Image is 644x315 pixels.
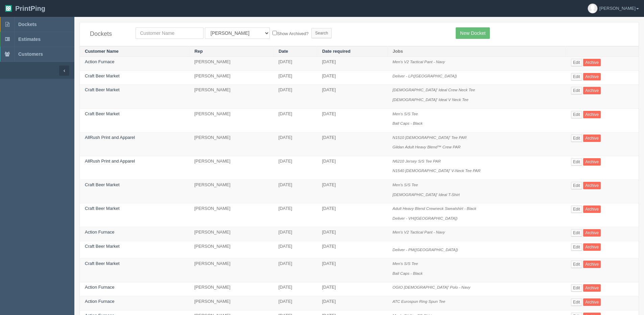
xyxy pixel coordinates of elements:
td: [DATE] [317,203,387,227]
i: Adult Heavy Blend Crewneck Sweatshirt - Black [392,206,476,211]
span: Customers [18,51,43,57]
td: [DATE] [317,282,387,296]
a: Edit [571,87,582,94]
span: Estimates [18,37,41,42]
a: Edit [571,298,582,306]
a: Archive [583,59,601,66]
label: Show Archived? [272,29,308,37]
input: Search [311,28,332,38]
i: N1540 [DEMOGRAPHIC_DATA]' V-Neck Tee PAR [392,168,481,173]
td: [DATE] [273,259,317,282]
td: [PERSON_NAME] [189,282,273,296]
a: Archive [583,87,601,94]
td: [DATE] [273,108,317,132]
i: Deliver - VH([GEOGRAPHIC_DATA]) [392,216,457,220]
th: Jobs [387,46,566,57]
a: Archive [583,298,601,306]
a: Edit [571,59,582,66]
input: Show Archived? [272,31,277,35]
a: Archive [583,243,601,251]
td: [PERSON_NAME] [189,241,273,259]
td: [DATE] [317,132,387,156]
td: [DATE] [273,241,317,259]
i: N1510 [DEMOGRAPHIC_DATA]' Tee PAR [392,135,467,140]
td: [DATE] [317,156,387,179]
td: [DATE] [273,296,317,311]
td: [DATE] [317,71,387,85]
td: [PERSON_NAME] [189,179,273,203]
td: [DATE] [317,296,387,311]
a: Edit [571,205,582,213]
td: [DATE] [317,108,387,132]
td: [DATE] [273,132,317,156]
span: Dockets [18,22,37,27]
a: Rep [194,49,203,54]
a: Action Furnace [85,59,114,64]
a: Archive [583,261,601,268]
a: Craft Beer Market [85,261,120,266]
td: [DATE] [273,57,317,71]
a: Archive [583,73,601,80]
i: [DEMOGRAPHIC_DATA]' Ideal Crew Neck Tee [392,88,475,92]
a: Archive [583,284,601,292]
td: [DATE] [317,85,387,108]
a: Action Furnace [85,229,114,235]
td: [DATE] [317,57,387,71]
a: Craft Beer Market [85,206,120,211]
img: logo-3e63b451c926e2ac314895c53de4908e5d424f24456219fb08d385ab2e579770.png [5,5,12,12]
a: Craft Beer Market [85,111,120,116]
td: [DATE] [273,179,317,203]
td: [PERSON_NAME] [189,156,273,179]
i: Deliver - PM([GEOGRAPHIC_DATA]) [392,247,458,252]
a: Edit [571,182,582,189]
a: Edit [571,111,582,118]
i: Men's S/S Tee [392,183,418,187]
i: [DEMOGRAPHIC_DATA]' Ideal V Neck Tee [392,97,469,102]
td: [PERSON_NAME] [189,227,273,241]
a: Edit [571,261,582,268]
td: [DATE] [317,179,387,203]
td: [PERSON_NAME] [189,132,273,156]
h4: Dockets [90,31,125,38]
a: Date required [322,49,351,54]
a: Edit [571,73,582,80]
td: [DATE] [273,203,317,227]
td: [DATE] [317,259,387,282]
td: [DATE] [273,227,317,241]
a: Action Furnace [85,299,114,304]
a: AllRush Print and Apparel [85,159,135,164]
a: Archive [583,205,601,213]
i: Gildan Adult Heavy Blend™ Crew PAR [392,145,460,149]
a: Customer Name [85,49,119,54]
td: [DATE] [317,241,387,259]
td: [PERSON_NAME] [189,85,273,108]
a: Archive [583,111,601,118]
td: [DATE] [317,227,387,241]
td: [PERSON_NAME] [189,259,273,282]
i: Men's S/S Tee [392,261,418,266]
a: Edit [571,229,582,237]
td: [DATE] [273,85,317,108]
a: Craft Beer Market [85,244,120,249]
i: Men's S/S Tee [392,112,418,116]
i: Ball Caps - Black [392,121,423,125]
a: Edit [571,135,582,142]
a: Edit [571,243,582,251]
a: Action Furnace [85,285,114,290]
a: Craft Beer Market [85,73,120,78]
a: Date [279,49,288,54]
a: Craft Beer Market [85,87,120,92]
td: [PERSON_NAME] [189,57,273,71]
i: Deliver - LP([GEOGRAPHIC_DATA]) [392,74,457,78]
a: Archive [583,182,601,189]
td: [PERSON_NAME] [189,296,273,311]
td: [DATE] [273,156,317,179]
i: [DEMOGRAPHIC_DATA]' Ideal T-Shirt [392,192,460,197]
img: avatar_default-7531ab5dedf162e01f1e0bb0964e6a185e93c5c22dfe317fb01d7f8cd2b1632c.jpg [588,4,597,13]
a: New Docket [456,27,490,39]
td: [DATE] [273,282,317,296]
i: Ball Caps - Black [392,271,423,275]
td: [PERSON_NAME] [189,203,273,227]
a: Archive [583,158,601,166]
i: Men's V2 Tactical Pant - Navy [392,230,445,234]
